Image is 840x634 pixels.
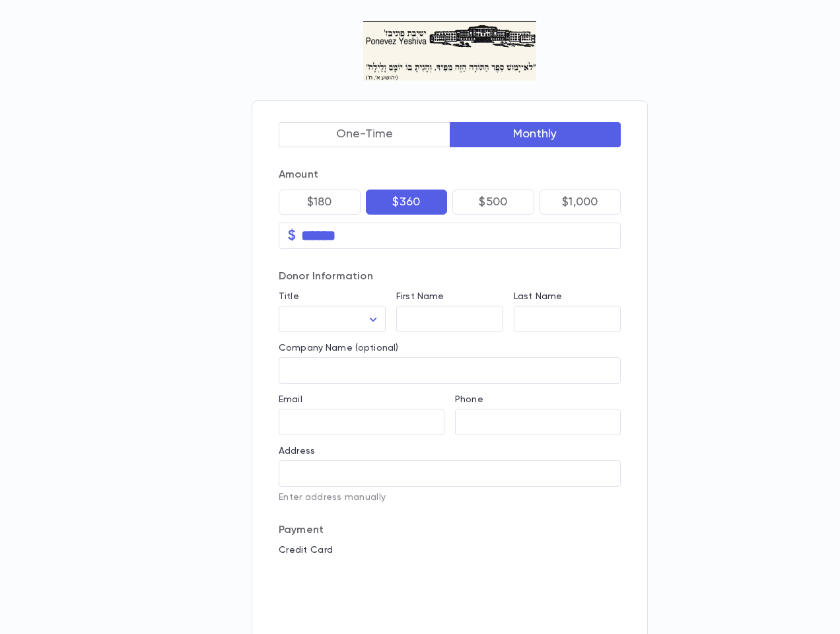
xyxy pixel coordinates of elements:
[279,168,621,182] p: Amount
[479,195,507,209] p: $500
[307,195,332,209] p: $180
[279,270,621,283] p: Donor Information
[288,229,296,242] p: $
[562,195,598,209] p: $1,000
[452,190,534,215] button: $500
[279,190,361,215] button: $180
[455,394,483,405] label: Phone
[279,524,621,537] p: Payment
[514,291,562,302] label: Last Name
[540,190,621,215] button: $1,000
[450,122,621,147] button: Monthly
[279,343,398,353] label: Company Name (optional)
[279,446,315,456] label: Address
[363,21,537,81] img: Logo
[396,291,444,302] label: First Name
[279,291,299,302] label: Title
[279,306,386,332] div: ​
[279,492,621,503] p: Enter address manually
[279,122,450,147] button: One-Time
[279,394,302,405] label: Email
[279,545,621,555] p: Credit Card
[392,195,420,209] p: $360
[366,190,448,215] button: $360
